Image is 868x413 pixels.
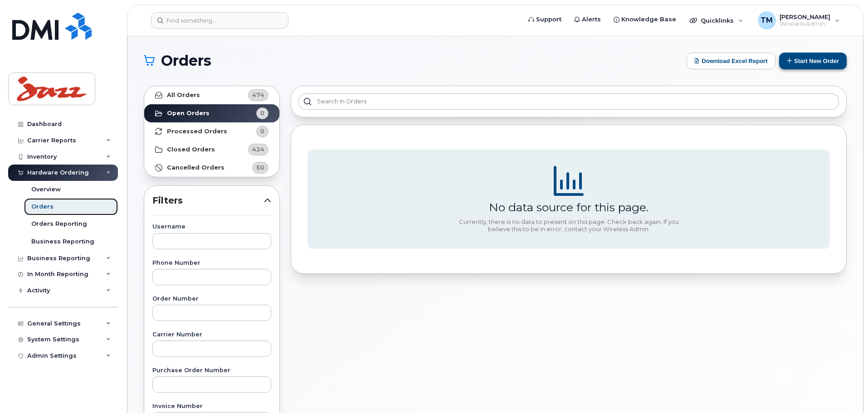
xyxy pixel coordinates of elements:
[152,403,271,409] label: Invoice Number
[779,53,847,69] button: Start New Order
[144,86,279,104] a: All Orders474
[256,163,264,172] span: 50
[252,145,264,154] span: 424
[687,53,775,69] button: Download Excel Report
[455,219,682,233] div: Currently, there is no data to present on this page. Check back again. If you believe this to be ...
[167,128,227,135] strong: Processed Orders
[489,200,649,214] div: No data source for this page.
[152,260,271,266] label: Phone Number
[260,127,264,136] span: 0
[144,159,279,177] a: Cancelled Orders50
[144,141,279,159] a: Closed Orders424
[152,224,271,230] label: Username
[144,122,279,141] a: Processed Orders0
[252,91,264,99] span: 474
[167,146,215,153] strong: Closed Orders
[152,368,271,374] label: Purchase Order Number
[161,54,211,68] span: Orders
[152,194,264,207] span: Filters
[167,110,210,117] strong: Open Orders
[167,164,224,171] strong: Cancelled Orders
[152,296,271,302] label: Order Number
[152,332,271,338] label: Carrier Number
[260,109,264,117] span: 0
[144,104,279,122] a: Open Orders0
[167,92,200,99] strong: All Orders
[298,93,839,110] input: Search in orders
